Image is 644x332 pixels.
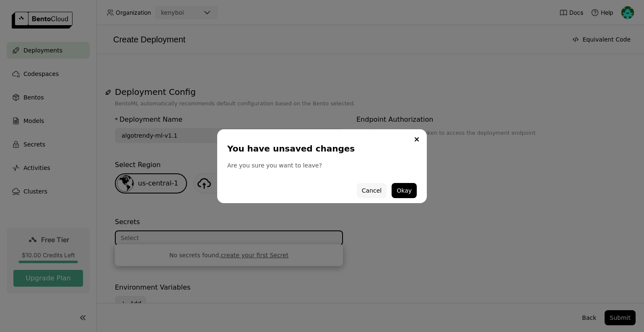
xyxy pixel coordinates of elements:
button: Cancel [357,183,387,198]
div: dialog [217,129,427,203]
div: You have unsaved changes [227,143,413,154]
button: Okay [392,183,417,198]
button: Close [412,134,422,144]
div: Are you sure you want to leave? [227,161,417,170]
